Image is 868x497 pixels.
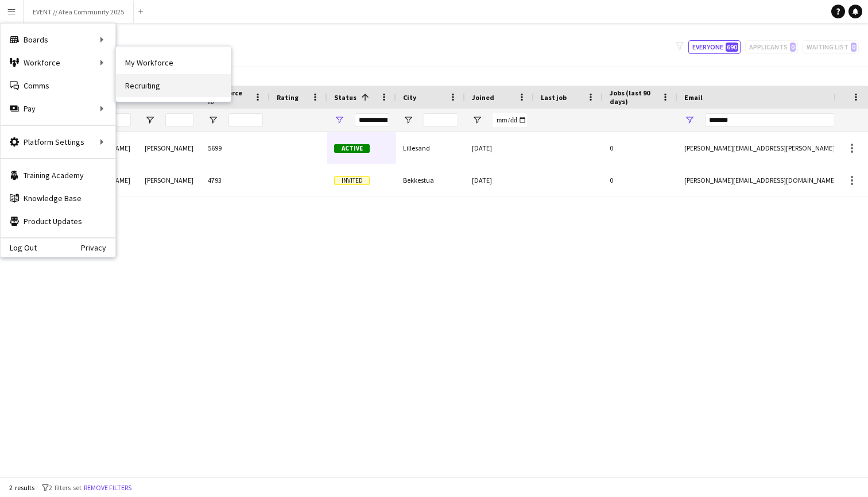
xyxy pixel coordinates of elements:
[228,113,263,127] input: Workforce ID Filter Input
[145,115,155,125] button: Open Filter Menu
[1,51,115,74] div: Workforce
[82,481,134,494] button: Remove filters
[465,132,534,164] div: [DATE]
[1,243,37,252] a: Log Out
[138,164,201,196] div: [PERSON_NAME]
[424,113,458,127] input: City Filter Input
[334,93,356,102] span: Status
[81,243,115,252] a: Privacy
[116,74,231,97] a: Recruiting
[541,93,567,102] span: Last job
[493,113,527,127] input: Joined Filter Input
[277,93,299,102] span: Rating
[138,132,201,164] div: [PERSON_NAME]
[403,93,416,102] span: City
[24,1,134,23] button: EVENT // Atea Community 2025
[603,132,677,164] div: 0
[102,113,131,127] input: First Name Filter Input
[1,130,115,153] div: Platform Settings
[116,51,231,74] a: My Workforce
[472,115,482,125] button: Open Filter Menu
[684,115,695,125] button: Open Filter Menu
[201,132,270,164] div: 5699
[403,115,413,125] button: Open Filter Menu
[610,88,657,106] span: Jobs (last 90 days)
[49,483,82,492] span: 2 filters set
[603,164,677,196] div: 0
[334,144,370,153] span: Active
[1,74,115,97] a: Comms
[1,164,115,187] a: Training Academy
[165,113,194,127] input: Last Name Filter Input
[396,132,465,164] div: Lillesand
[726,43,738,52] span: 690
[472,93,494,102] span: Joined
[1,187,115,210] a: Knowledge Base
[396,164,465,196] div: Bekkestua
[208,115,218,125] button: Open Filter Menu
[334,176,370,185] span: Invited
[684,93,703,102] span: Email
[1,210,115,233] a: Product Updates
[1,97,115,120] div: Pay
[1,28,115,51] div: Boards
[688,40,741,54] button: Everyone690
[465,164,534,196] div: [DATE]
[201,164,270,196] div: 4793
[334,115,344,125] button: Open Filter Menu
